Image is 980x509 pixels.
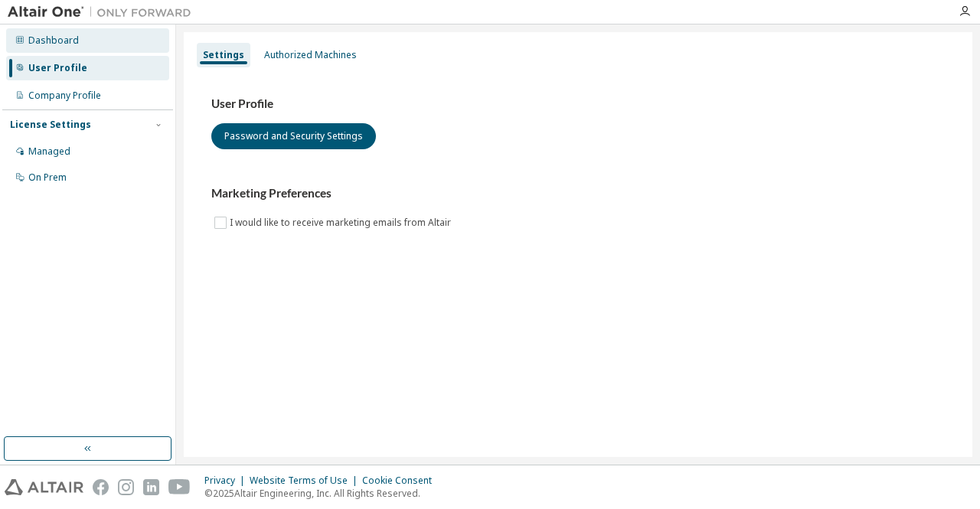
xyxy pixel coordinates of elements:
[8,5,199,20] img: Altair One
[5,479,83,495] img: altair_logo.svg
[211,123,376,149] button: Password and Security Settings
[230,214,454,232] label: I would like to receive marketing emails from Altair
[93,479,109,495] img: facebook.svg
[28,171,67,184] div: On Prem
[10,119,91,131] div: License Settings
[28,34,79,47] div: Dashboard
[211,186,945,201] h3: Marketing Preferences
[168,479,191,495] img: youtube.svg
[211,96,945,112] h3: User Profile
[362,475,441,487] div: Cookie Consent
[143,479,159,495] img: linkedin.svg
[250,475,362,487] div: Website Terms of Use
[118,479,134,495] img: instagram.svg
[28,145,70,158] div: Managed
[204,475,250,487] div: Privacy
[203,49,244,61] div: Settings
[28,62,87,74] div: User Profile
[204,487,441,500] p: © 2025 Altair Engineering, Inc. All Rights Reserved.
[264,49,357,61] div: Authorized Machines
[28,90,101,102] div: Company Profile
